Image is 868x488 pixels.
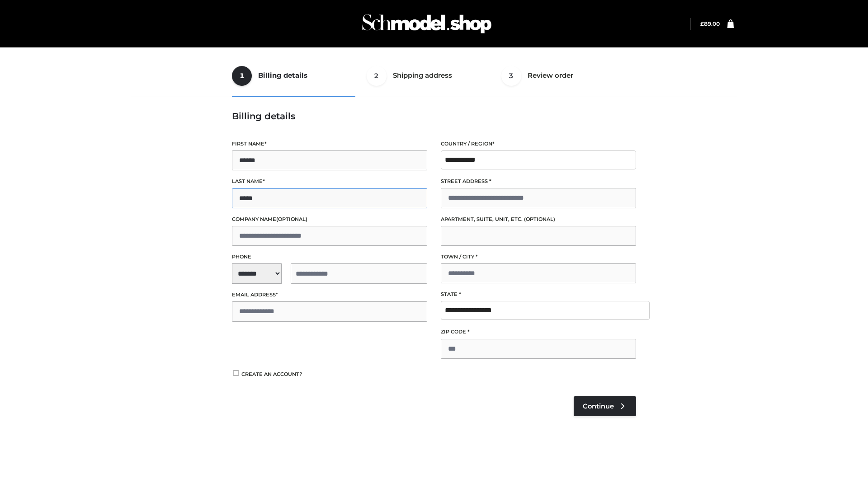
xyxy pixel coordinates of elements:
h3: Billing details [232,111,636,122]
label: Street address [441,177,636,186]
span: (optional) [524,216,555,222]
label: Apartment, suite, unit, etc. [441,215,636,224]
label: Country / Region [441,140,636,148]
span: Continue [583,402,614,410]
label: Last name [232,177,427,186]
label: ZIP Code [441,328,636,336]
input: Create an account? [232,370,240,376]
a: £89.00 [700,20,720,27]
bdi: 89.00 [700,20,720,27]
label: Phone [232,253,427,261]
label: Town / City [441,253,636,261]
label: Company name [232,215,427,224]
label: State [441,290,636,299]
span: (optional) [276,216,307,222]
img: Schmodel Admin 964 [359,6,495,42]
label: Email address [232,291,427,299]
a: Continue [574,396,636,416]
span: Create an account? [241,371,302,377]
span: £ [700,20,704,27]
label: First name [232,140,427,148]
